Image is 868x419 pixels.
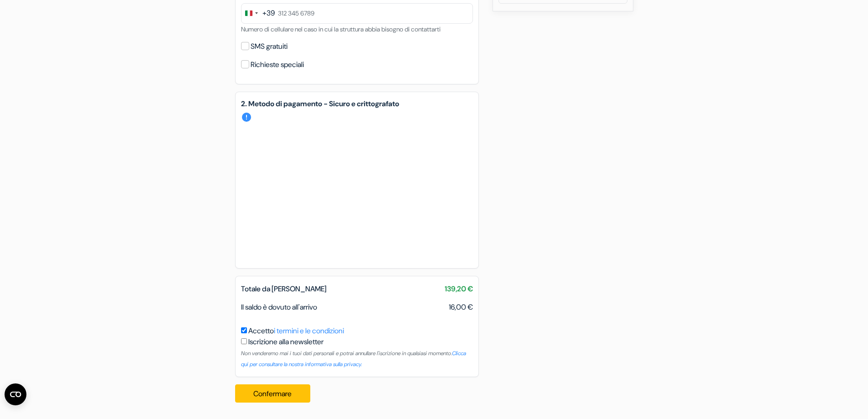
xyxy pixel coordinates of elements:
[241,99,399,109] font: 2. Metodo di pagamento - Sicuro e crittografato
[248,337,324,347] font: Iscrizione alla newsletter
[241,284,327,294] font: Totale da [PERSON_NAME]
[251,60,304,69] font: Richieste speciali
[241,3,473,24] input: 312 345 6789
[235,384,311,403] button: Confermare
[445,284,473,294] font: 139,20 €
[241,112,350,123] font: errore_outline
[241,108,350,123] a: errore_outline
[241,25,441,33] font: Numero di cellulare nel caso in cui la struttura abbia bisogno di contattarti
[251,41,288,51] font: SMS gratuiti
[262,8,275,18] font: +39
[239,124,475,263] iframe: Frame di inserimento pagamento sicuro
[241,350,452,357] font: Non venderemo mai i tuoi dati personali e potrai annullare l'iscrizione in qualsiasi momento.
[241,4,275,23] button: Cambia Paese, selezionato Italia (+39)
[274,326,344,336] a: i termini e le condizioni
[5,383,26,405] button: Apri widget CMP
[449,302,473,312] font: 16,00 €
[241,302,317,312] font: Il saldo è dovuto all'arrivo
[248,326,274,336] font: Accetto
[253,389,292,398] font: Confermare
